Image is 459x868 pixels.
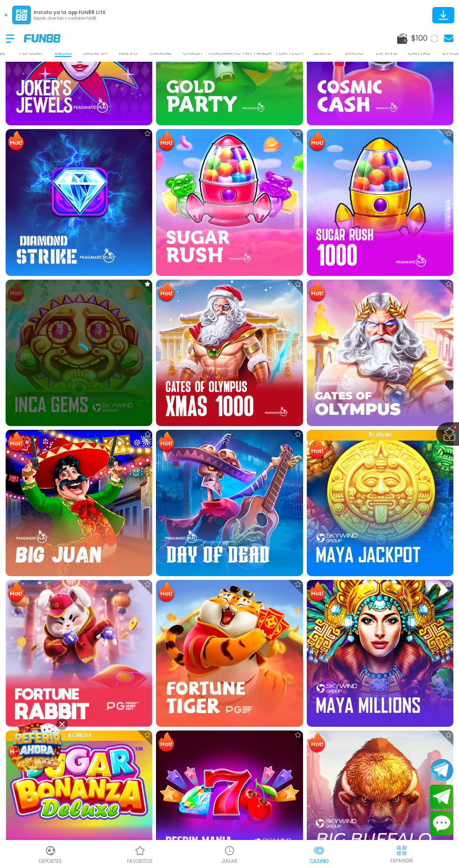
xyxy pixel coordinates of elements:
p: favoritos [127,858,153,865]
img: Hot [308,731,326,754]
span: 4 [452,425,457,430]
img: App Logo [12,6,31,24]
p: $ 1,029,003 [307,430,453,441]
img: Hot [157,431,176,453]
img: Gates of Olympus Xmas 1000 [156,280,303,426]
img: Sugar Rush [156,129,303,275]
p: EXPANDIR [390,857,413,864]
img: Image Link [10,719,65,774]
img: Hot [157,731,176,754]
button: Join telegram channel [430,758,453,782]
p: $ 1,368,319 [6,731,152,741]
button: Join telegram [430,785,453,809]
img: Hot [157,581,176,603]
img: Big Juan [6,430,152,576]
img: Sugar Rush 1000 [307,129,453,275]
img: Hot [7,581,25,603]
p: SLOTS [313,49,331,57]
img: Hot [308,130,326,152]
p: PRAGMATIC [208,49,241,57]
img: Hot [7,739,25,761]
a: CasinoCasinoCasino [274,844,364,865]
img: Gates of Olympus [307,280,453,426]
p: Deportes [39,858,62,865]
img: Maya Millions [307,580,453,726]
p: Casino [310,858,328,865]
img: Hot [308,581,326,603]
a: Casino FavoritosCasino Favoritosfavoritos [95,844,185,865]
p: INICIO [55,49,72,57]
p: EN VIVO [376,49,397,57]
img: Casino Favoritos [134,845,146,856]
img: Fortune Tiger [156,580,303,726]
img: Day of Dead [156,430,303,576]
p: FAT PANDA [243,49,272,57]
img: Diamond Strike [6,129,152,275]
img: Hot [308,281,326,303]
img: hide [396,845,407,856]
img: Deportes [45,845,56,856]
p: PLAYTECH [276,49,303,57]
p: JACKPOT [83,49,108,57]
img: Hot [157,130,176,152]
img: Hot [7,130,25,152]
img: Hot [157,281,176,303]
p: CARTAS [407,49,430,57]
img: Casino Jugar [224,845,235,856]
img: Maya Jackpot [307,430,453,576]
a: Casino JugarCasino JugarJUGAR [185,844,274,865]
img: Hot [7,431,25,453]
p: JUGAR [222,858,237,865]
img: Fortune Rabbit [6,580,152,726]
span: $ 100 [411,33,428,44]
img: Company Logo [24,34,60,42]
img: Hot [308,438,326,461]
a: DeportesDeportesDeportes [6,844,95,865]
p: CRASH [183,49,202,57]
p: NUEVO [119,49,137,57]
p: Instala ya la app FUN88 LITE [34,9,105,16]
p: POPULAR [19,49,43,57]
p: Rápido, divertido y confiable FUN88 [34,16,105,22]
button: Contact customer service [430,811,453,835]
p: CASUAL [149,49,171,57]
p: BINGO [345,49,363,57]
